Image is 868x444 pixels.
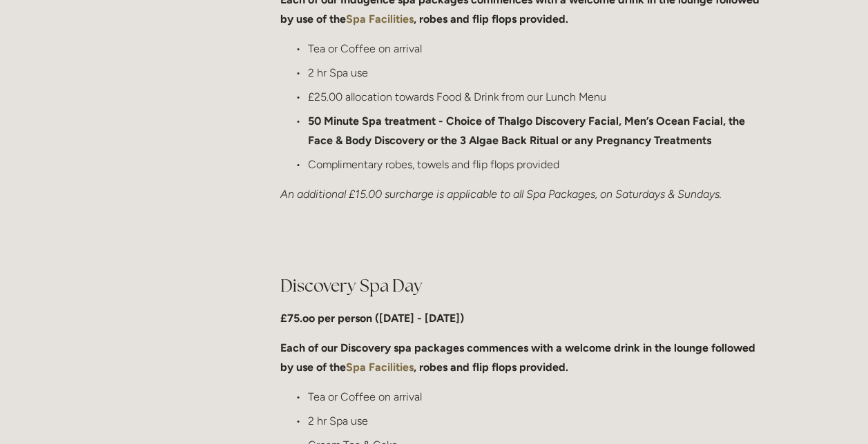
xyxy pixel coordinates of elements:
[308,155,764,174] p: Complimentary robes, towels and flip flops provided
[280,312,464,325] strong: £75.oo per person ([DATE] - [DATE])
[280,188,722,201] em: An additional £15.00 surcharge is applicable to all Spa Packages, on Saturdays & Sundays.
[308,412,764,430] p: 2 hr Spa use
[308,88,764,106] p: £25.00 allocation towards Food & Drink from our Lunch Menu
[280,341,758,373] strong: Each of our Discovery spa packages commences with a welcome drink in the lounge followed by use o...
[280,274,764,298] h2: Discovery Spa Day
[346,12,414,26] a: Spa Facilities
[414,12,568,26] strong: , robes and flip flops provided.
[308,114,748,146] strong: 50 Minute Spa treatment - Choice of Thalgo Discovery Facial, Men’s Ocean Facial, the Face & Body ...
[414,361,568,374] strong: , robes and flip flops provided.
[346,361,414,374] a: Spa Facilities
[308,387,764,406] p: Tea or Coffee on arrival
[308,63,764,82] p: 2 hr Spa use
[308,39,764,58] p: Tea or Coffee on arrival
